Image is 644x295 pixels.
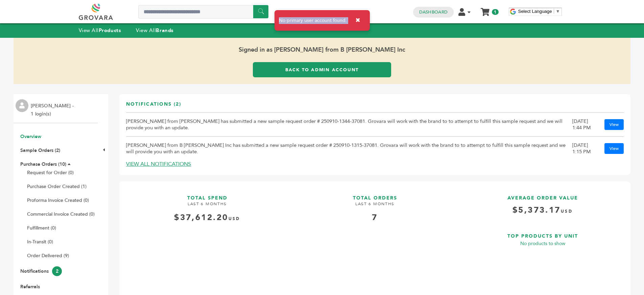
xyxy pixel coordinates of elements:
a: Purchase Orders (10) [20,161,66,167]
h3: TOTAL ORDERS [294,188,456,202]
h3: TOP PRODUCTS BY UNIT [461,226,624,240]
a: Dashboard [419,9,448,15]
div: [DATE] 1:44 PM [572,118,598,131]
a: My Cart [481,6,489,13]
div: $37,612.20 [126,212,288,223]
a: VIEW ALL NOTIFICATIONS [126,160,191,168]
span: 2 [52,266,62,276]
h4: LAST 6 MONTHS [126,201,288,212]
a: Select Language​ [518,9,560,14]
a: Commercial Invoice Created (0) [27,211,95,217]
a: Proforma Invoice Created (0) [27,197,89,204]
a: AVERAGE ORDER VALUE $5,373.17USD [461,188,624,221]
h3: Notifications (2) [126,101,181,113]
li: [PERSON_NAME] - 1 login(s) [31,102,75,118]
input: Search a product or brand... [138,5,268,19]
h3: AVERAGE ORDER VALUE [461,188,624,202]
div: [DATE] 1:15 PM [572,142,598,155]
h4: LAST 6 MONTHS [294,201,456,212]
div: 7 [294,212,456,223]
a: Fulfillment (0) [27,225,56,231]
span: 1 [492,9,498,15]
img: profile.png [16,99,28,112]
span: ​ [554,9,554,14]
td: [PERSON_NAME] from [PERSON_NAME] has submitted a new sample request order # 250910-1344-37081. Gr... [126,113,572,137]
span: No primary user account found. [279,17,347,24]
p: No products to show [461,240,624,248]
span: ▼ [556,9,560,14]
a: View [604,119,624,130]
span: Select Language [518,9,552,14]
a: Overview [20,133,41,140]
a: Order Delivered (9) [27,252,69,259]
a: Referrals [20,284,40,290]
strong: Brands [156,27,173,34]
a: Sample Orders (2) [20,147,60,154]
strong: Products [99,27,121,34]
span: USD [229,216,240,221]
h3: TOTAL SPEND [126,188,288,202]
a: In-Transit (0) [27,239,53,245]
a: View AllBrands [136,27,174,34]
a: Back to Admin Account [253,62,391,77]
a: Notifications2 [20,268,62,274]
h4: $5,373.17 [461,205,624,221]
span: USD [561,209,573,214]
button: ✖ [350,14,365,27]
td: [PERSON_NAME] from B [PERSON_NAME] Inc has submitted a new sample request order # 250910-1315-370... [126,137,572,161]
a: Purchase Order Created (1) [27,183,87,190]
a: View [604,143,624,154]
span: Signed in as [PERSON_NAME] from B [PERSON_NAME] Inc [14,38,630,62]
a: View AllProducts [79,27,121,34]
a: Request for Order (0) [27,169,74,176]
